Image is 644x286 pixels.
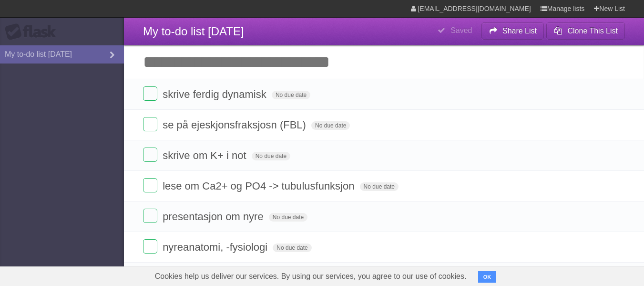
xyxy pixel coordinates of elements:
[163,180,357,192] span: lese om Ca2+ og PO4 -> tubulusfunksjon
[546,22,625,40] button: Clone This List
[163,211,266,222] span: presentasjon om nyre
[360,182,399,191] span: No due date
[145,267,476,286] span: Cookies help us deliver our services. By using our services, you agree to our use of cookies.
[143,239,157,254] label: Done
[163,88,269,100] span: skrive ferdig dynamisk
[143,178,157,192] label: Done
[481,22,544,40] button: Share List
[450,26,472,34] b: Saved
[163,241,270,253] span: nyreanatomi, -fysiologi
[478,271,497,283] button: OK
[5,23,62,41] div: Flask
[567,27,618,35] b: Clone This List
[143,86,157,101] label: Done
[143,148,157,162] label: Done
[252,152,290,160] span: No due date
[163,119,308,131] span: se på ejeskjonsfraksjosn (FBL)
[273,244,311,252] span: No due date
[143,209,157,223] label: Done
[143,25,244,38] span: My to-do list [DATE]
[311,121,350,130] span: No due date
[272,91,310,99] span: No due date
[269,213,307,222] span: No due date
[502,27,537,35] b: Share List
[143,117,157,131] label: Done
[163,149,248,161] span: skrive om K+ i not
